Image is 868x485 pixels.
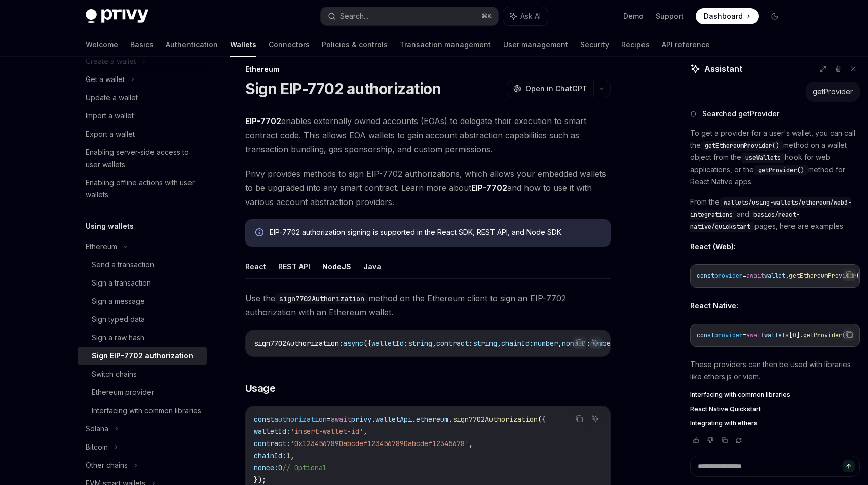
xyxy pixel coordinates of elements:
[331,415,351,424] span: await
[746,331,764,339] span: await
[363,427,367,436] span: ,
[690,127,860,188] p: To get a provider for a user's wallet, you can call the method on a wallet object from the hook f...
[745,154,781,162] span: useWallets
[582,339,590,348] span: ?:
[589,336,602,349] button: Ask AI
[690,405,860,413] a: React Native Quickstart
[590,339,615,348] span: number
[255,228,266,238] svg: Info
[580,32,609,57] a: Security
[448,415,452,424] span: .
[86,220,134,232] h5: Using wallets
[92,368,137,380] div: Switch chains
[86,32,118,57] a: Welcome
[690,419,758,427] span: Integrating with ethers
[92,350,193,362] div: Sign EIP-7702 authorization
[322,32,388,57] a: Policies & controls
[792,331,796,339] span: 0
[343,339,363,348] span: async
[702,109,779,119] span: Searched getProvider
[86,423,108,435] div: Solana
[130,32,154,57] a: Basics
[286,451,290,460] span: 1
[86,177,201,201] div: Enabling offline actions with user wallets
[254,463,278,472] span: nonce:
[254,475,266,484] span: });
[321,7,498,25] button: Search...⌘K
[92,386,154,398] div: Ethereum provider
[803,331,842,339] span: getProvider
[705,142,779,150] span: getEthereumProvider()
[245,255,266,278] button: React
[623,11,644,21] a: Demo
[469,339,473,348] span: :
[78,365,207,383] a: Switch chains
[690,109,860,119] button: Searched getProvider
[78,401,207,420] a: Interfacing with common libraries
[503,7,548,25] button: Ask AI
[704,11,743,21] span: Dashboard
[697,331,714,339] span: const
[92,277,151,289] div: Sign a transaction
[562,339,582,348] span: nonce
[767,8,783,24] button: Toggle dark mode
[245,64,611,74] div: Ethereum
[269,32,310,57] a: Connectors
[327,415,331,424] span: =
[690,198,851,219] span: wallets/using-wallets/ethereum/web3-integrations
[86,146,201,171] div: Enabling server-side access to user wallets
[78,383,207,401] a: Ethereum provider
[690,391,860,399] a: Interfacing with common libraries
[78,174,207,204] a: Enabling offline actions with user wallets
[86,240,117,253] div: Ethereum
[363,339,371,348] span: ({
[92,259,154,271] div: Send a transaction
[404,339,408,348] span: :
[275,293,368,304] code: sign7702Authorization
[78,329,207,347] a: Sign a raw hash
[697,272,714,280] span: const
[704,63,742,75] span: Assistant
[764,331,789,339] span: wallets
[743,272,746,280] span: =
[843,460,855,472] button: Send message
[796,331,803,339] span: ].
[78,292,207,310] a: Sign a message
[746,272,764,280] span: await
[92,405,201,417] div: Interfacing with common libraries
[714,272,743,280] span: provider
[412,415,416,424] span: .
[371,339,404,348] span: walletId
[254,451,286,460] span: chainId:
[375,415,412,424] span: walletApi
[290,451,294,460] span: ,
[86,92,138,104] div: Update a wallet
[690,211,800,231] span: basics/react-native/quickstart
[274,415,327,424] span: authorization
[789,331,792,339] span: [
[690,419,860,427] a: Integrating with ethers
[290,439,469,448] span: '0x1234567890abcdef1234567890abcdef12345678'
[322,255,351,278] button: NodeJS
[78,89,207,107] a: Update a wallet
[473,339,497,348] span: string
[78,310,207,329] a: Sign typed data
[856,272,867,280] span: ();
[78,125,207,143] a: Export a wallet
[621,32,650,57] a: Recipes
[270,227,600,238] div: EIP-7702 authorization signing is supported in the React SDK, REST API, and Node SDK.
[245,291,611,319] span: Use the method on the Ethereum client to sign an EIP-7702 authorization with an Ethereum wallet.
[245,167,611,209] span: Privy provides methods to sign EIP-7702 authorizations, which allows your embedded wallets to be ...
[245,79,441,98] h1: Sign EIP-7702 authorization
[78,107,207,125] a: Import a wallet
[432,339,436,348] span: ,
[534,339,558,348] span: number
[662,32,710,57] a: API reference
[690,405,761,413] span: React Native Quickstart
[86,459,128,471] div: Other chains
[78,347,207,365] a: Sign EIP-7702 authorization
[573,412,586,425] button: Copy the contents from the code block
[696,8,759,24] a: Dashboard
[469,439,473,448] span: ,
[507,80,593,97] button: Open in ChatGPT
